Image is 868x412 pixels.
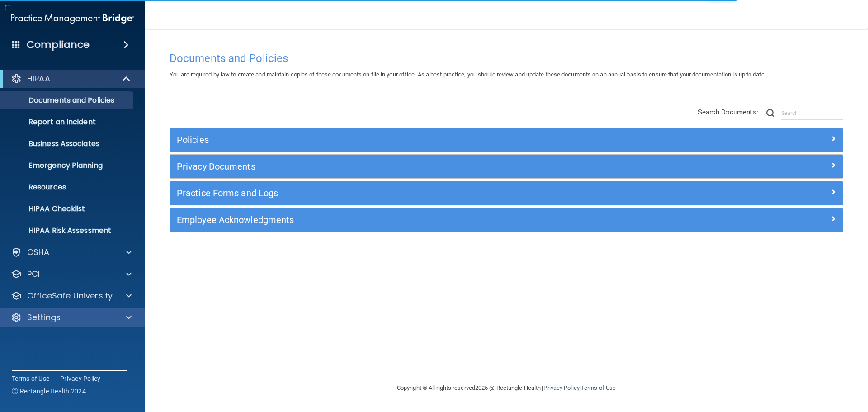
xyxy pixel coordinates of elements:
[6,204,129,213] p: HIPAA Checklist
[11,290,132,301] a: OfficeSafe University
[177,159,836,174] a: Privacy Documents
[27,73,50,84] p: HIPAA
[12,374,49,383] a: Terms of Use
[177,215,668,225] h5: Employee Acknowledgments
[6,139,129,148] p: Business Associates
[581,384,616,391] a: Terms of Use
[27,312,61,323] p: Settings
[6,118,129,127] p: Report an Incident
[60,374,101,383] a: Privacy Policy
[177,133,836,147] a: Policies
[27,290,113,301] p: OfficeSafe University
[27,38,90,51] h4: Compliance
[27,247,50,258] p: OSHA
[177,188,668,198] h5: Practice Forms and Logs
[781,106,843,120] input: Search
[11,73,131,84] a: HIPAA
[170,52,843,64] h4: Documents and Policies
[6,226,129,235] p: HIPAA Risk Assessment
[11,312,132,323] a: Settings
[766,109,774,117] img: ic-search.3b580494.png
[11,9,134,28] img: PMB logo
[6,183,129,192] p: Resources
[11,269,132,279] a: PCI
[177,186,836,200] a: Practice Forms and Logs
[6,161,129,170] p: Emergency Planning
[12,387,86,396] span: Ⓒ Rectangle Health 2024
[177,135,668,145] h5: Policies
[341,374,671,403] div: Copyright © All rights reserved 2025 @ Rectangle Health | |
[177,161,668,171] h5: Privacy Documents
[698,108,758,116] span: Search Documents:
[543,384,579,391] a: Privacy Policy
[6,96,129,105] p: Documents and Policies
[27,269,40,279] p: PCI
[170,71,766,78] span: You are required by law to create and maintain copies of these documents on file in your office. ...
[177,213,836,227] a: Employee Acknowledgments
[11,247,132,258] a: OSHA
